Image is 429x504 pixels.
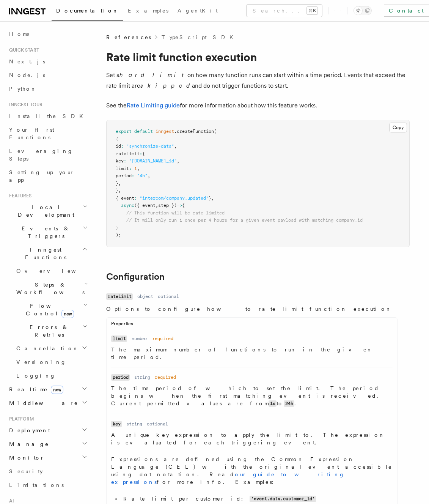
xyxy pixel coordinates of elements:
[118,188,121,193] span: ,
[116,225,118,230] span: }
[111,431,393,446] p: A unique key expression to apply the limit to. The expression is evaluated for each triggering ev...
[16,268,94,274] span: Overview
[121,495,393,503] li: Rate limit per customer id:
[121,203,134,208] span: async
[177,203,182,208] span: =>
[155,374,176,380] dd: required
[6,386,63,393] span: Realtime
[178,8,218,14] span: AgentKit
[116,143,121,149] span: id
[6,465,89,478] a: Security
[116,151,140,156] span: rateLimit
[129,166,132,171] span: :
[13,281,85,296] span: Steps & Workflows
[174,143,177,149] span: ,
[111,374,130,381] code: period
[6,144,89,165] a: Leveraging Steps
[111,455,393,486] p: Expressions are defined using the Common Expression Language (CEL) with the original event access...
[123,2,173,20] a: Examples
[111,421,122,427] code: key
[354,6,372,15] button: Toggle dark mode
[6,498,14,504] span: AI
[137,173,148,178] span: "4h"
[111,335,127,342] code: limit
[126,210,225,216] span: // This function will be rate limited
[158,293,179,299] dd: optional
[116,232,121,238] span: );
[9,468,43,474] span: Security
[6,123,89,144] a: Your first Functions
[116,166,129,171] span: limit
[56,8,119,14] span: Documentation
[174,129,214,134] span: .createFunction
[6,243,89,264] button: Inngest Functions
[137,166,140,171] span: ,
[6,416,34,422] span: Platform
[127,102,180,109] a: Rate Limiting guide
[6,68,89,82] a: Node.js
[116,181,118,186] span: }
[111,384,393,408] p: The time period of which to set the limit. The period begins when the first matching event is rec...
[158,203,177,208] span: step })
[6,427,50,434] span: Deployment
[209,195,211,201] span: }
[118,181,121,186] span: ,
[6,437,89,451] button: Manage
[250,496,316,502] code: 'event.data.customer_id'
[124,158,126,164] span: :
[107,321,397,330] div: Properties
[6,82,89,96] a: Python
[6,440,49,448] span: Manage
[269,400,277,407] code: 1s
[134,166,137,171] span: 1
[16,359,66,365] span: Versioning
[307,7,317,14] kbd: ⌘K
[134,374,150,380] dd: string
[106,70,410,91] p: Set a on how many function runs can start within a time period. Events that exceed the rate limit...
[6,225,83,240] span: Events & Triggers
[134,195,137,201] span: :
[148,173,150,178] span: ,
[106,305,398,313] p: Options to configure how to rate limit function execution
[9,86,37,92] span: Python
[140,82,192,89] em: skipped
[6,27,89,41] a: Home
[6,222,89,243] button: Events & Triggers
[6,246,82,261] span: Inngest Functions
[162,33,238,41] a: TypeScript SDK
[6,478,89,492] a: Limitations
[211,195,214,201] span: ,
[128,8,168,14] span: Examples
[13,342,89,355] button: Cancellation
[173,2,222,20] a: AgentKit
[119,71,187,79] em: hard limit
[111,471,345,485] a: our guide to writing expressions
[6,109,89,123] a: Install the SDK
[6,396,89,410] button: Middleware
[6,203,83,219] span: Local Development
[9,30,30,38] span: Home
[13,345,79,352] span: Cancellation
[16,373,56,379] span: Logging
[6,165,89,187] a: Setting up your app
[13,323,82,339] span: Errors & Retries
[284,400,294,407] code: 24h
[126,421,142,427] dd: string
[129,158,177,164] span: "[DOMAIN_NAME]_id"
[13,369,89,383] a: Logging
[147,421,168,427] dd: optional
[116,129,132,134] span: export
[9,482,64,488] span: Limitations
[13,278,89,299] button: Steps & Workflows
[13,320,89,342] button: Errors & Retries
[156,129,174,134] span: inngest
[6,399,78,407] span: Middleware
[6,264,89,383] div: Inngest Functions
[116,136,118,142] span: {
[51,386,63,394] span: new
[182,203,185,208] span: {
[214,129,217,134] span: (
[52,2,123,21] a: Documentation
[389,123,407,132] button: Copy
[9,72,45,78] span: Node.js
